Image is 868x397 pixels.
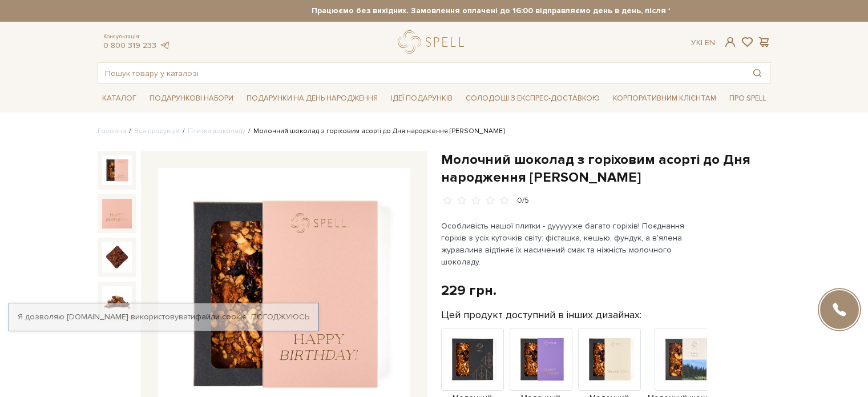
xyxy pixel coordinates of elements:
[386,90,457,107] span: Ідеї подарунків
[725,90,770,107] span: Про Spell
[102,199,132,228] img: Молочний шоколад з горіховим асорті до Дня народження рожевий
[441,328,504,391] img: Продукт
[98,127,126,135] a: Головна
[159,41,171,50] a: telegram
[245,126,504,137] li: Молочний шоколад з горіховим асорті до Дня народження [PERSON_NAME]
[691,38,715,48] div: Ук
[102,286,132,316] img: Молочний шоколад з горіховим асорті до Дня народження рожевий
[102,242,132,272] img: Молочний шоколад з горіховим асорті до Дня народження рожевий
[134,127,180,135] a: Вся продукція
[102,155,132,185] img: Молочний шоколад з горіховим асорті до Дня народження рожевий
[242,90,382,107] span: Подарунки на День народження
[655,328,717,391] img: Продукт
[441,282,496,299] div: 229 грн.
[705,38,715,47] a: En
[701,38,703,47] span: |
[188,127,245,135] a: Плитки шоколаду
[398,30,469,54] a: logo
[517,195,529,206] div: 0/5
[461,89,604,108] a: Солодощі з експрес-доставкою
[578,328,641,391] img: Продукт
[9,312,318,322] div: Я дозволяю [DOMAIN_NAME] використовувати
[441,151,771,186] h1: Молочний шоколад з горіховим асорті до Дня народження [PERSON_NAME]
[251,312,309,322] a: Погоджуюсь
[608,89,721,108] a: Корпоративним клієнтам
[744,63,770,83] button: Пошук товару у каталозі
[103,41,156,50] a: 0 800 319 233
[510,328,572,391] img: Продукт
[441,220,709,268] p: Особливість нашої плитки - дуууууже багато горіхів! Поєднання горіхів з усіх куточків світу: фіст...
[103,33,171,41] span: Консультація:
[98,63,744,83] input: Пошук товару у каталозі
[145,90,238,107] span: Подарункові набори
[195,312,247,322] a: файли cookie
[98,90,141,107] span: Каталог
[441,308,641,322] label: Цей продукт доступний в інших дизайнах:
